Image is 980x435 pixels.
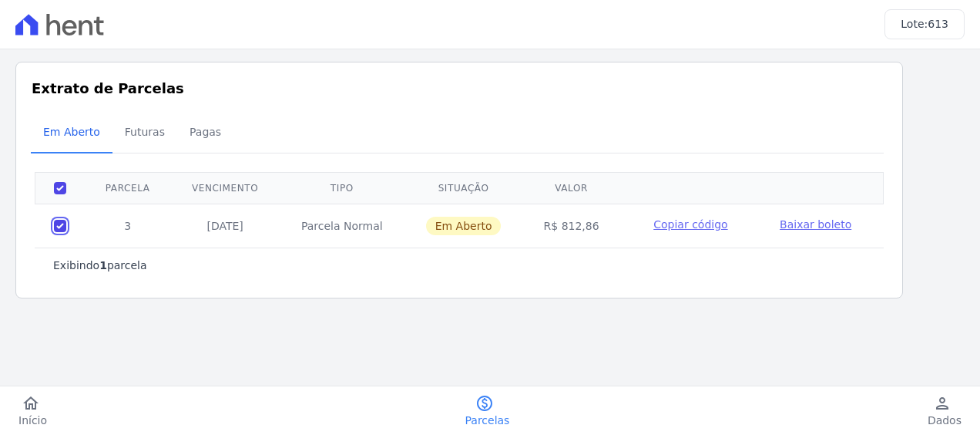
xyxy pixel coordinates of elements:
span: Dados [928,413,962,428]
span: Em Aberto [34,116,109,147]
th: Tipo [280,172,404,204]
span: Copiar código [653,218,727,231]
th: Situação [404,172,523,204]
th: Vencimento [170,172,280,204]
th: Valor [522,172,619,204]
span: 613 [928,18,948,30]
h3: Extrato de Parcelas [32,78,887,99]
a: Em Aberto [31,113,112,153]
a: Baixar boleto [780,217,851,232]
a: Pagas [177,113,233,153]
i: paid [475,394,494,413]
i: person [933,394,951,413]
span: Parcelas [465,413,510,428]
td: Parcela Normal [280,204,404,248]
i: home [22,394,40,413]
p: Exibindo parcela [53,258,147,273]
b: 1 [99,259,107,271]
th: Parcela [85,172,170,204]
span: Início [18,413,47,428]
span: Futuras [116,116,174,147]
a: Futuras [112,113,177,153]
span: Baixar boleto [780,218,851,231]
td: [DATE] [170,204,280,248]
button: Copiar código [639,217,743,232]
span: Em Aberto [426,217,502,235]
a: personDados [909,394,980,428]
h3: Lote: [901,16,948,32]
td: 3 [85,204,170,248]
span: Pagas [180,116,230,147]
a: paidParcelas [447,394,529,428]
td: R$ 812,86 [522,204,619,248]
